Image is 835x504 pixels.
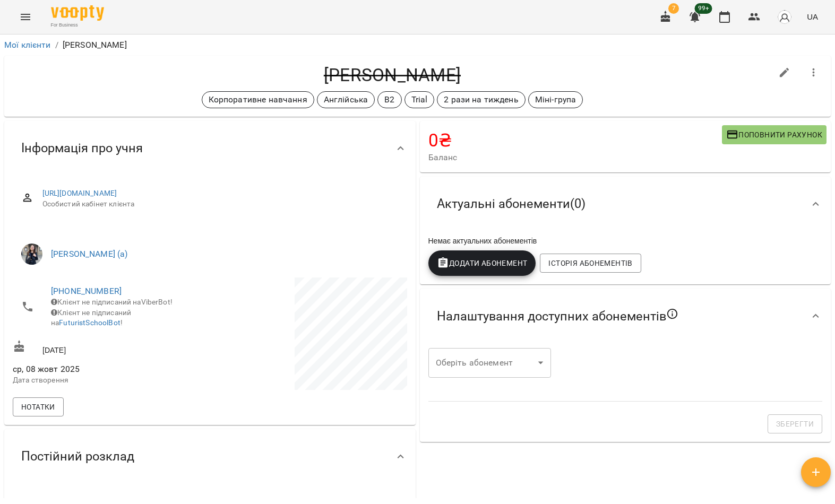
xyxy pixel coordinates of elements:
span: 7 [668,3,679,14]
span: Поповнити рахунок [726,128,822,141]
div: Trial [404,91,435,108]
button: Нотатки [13,397,64,416]
p: Англійська [324,93,368,106]
h4: [PERSON_NAME] [13,64,772,86]
span: Клієнт не підписаний на ! [51,308,131,327]
div: Англійська [317,91,375,108]
div: ​ [428,348,552,378]
button: Поповнити рахунок [722,125,827,144]
div: [DATE] [11,338,210,358]
button: Історія абонементів [540,254,641,273]
p: B2 [384,93,394,106]
span: Налаштування доступних абонементів [437,308,679,325]
span: For Business [51,22,104,29]
h4: 0 ₴ [428,129,722,151]
button: UA [803,7,822,27]
span: Актуальні абонементи ( 0 ) [437,196,586,212]
span: Клієнт не підписаний на ViberBot! [51,298,173,306]
div: Немає актуальних абонементів [426,233,825,248]
span: Історія абонементів [548,257,632,270]
a: Мої клієнти [4,40,51,50]
span: Особистий кабінет клієнта [42,199,399,210]
img: Хижняк Марія Сергіївна (а) [21,244,42,265]
span: UA [807,11,818,22]
div: Інформація про учня [4,121,416,176]
a: [URL][DOMAIN_NAME] [42,189,117,197]
div: Налаштування доступних абонементів [420,289,831,344]
p: Trial [411,93,428,106]
span: Баланс [428,151,722,164]
a: [PHONE_NUMBER] [51,286,122,296]
a: FuturistSchoolBot [59,318,120,327]
div: Міні-група [528,91,583,108]
p: Корпоративне навчання [209,93,307,106]
div: Актуальні абонементи(0) [420,177,831,231]
span: 99+ [695,3,712,14]
p: 2 рази на тиждень [444,93,519,106]
button: Додати Абонемент [428,250,536,276]
p: [PERSON_NAME] [63,39,127,51]
span: Постійний розклад [21,448,134,465]
div: Корпоративне навчання [202,91,314,108]
svg: Якщо не обрано жодного, клієнт зможе побачити всі публічні абонементи [666,308,679,320]
button: Menu [13,4,38,30]
p: Міні-група [535,93,576,106]
img: avatar_s.png [777,10,792,24]
a: [PERSON_NAME] (а) [51,249,128,259]
nav: breadcrumb [4,39,831,51]
span: ср, 08 жовт 2025 [13,363,208,376]
span: Нотатки [21,401,55,413]
li: / [55,39,58,51]
span: Інформація про учня [21,140,143,157]
p: Дата створення [13,375,208,386]
div: Постійний розклад [4,429,416,484]
div: 2 рази на тиждень [437,91,526,108]
span: Додати Абонемент [437,257,528,270]
div: B2 [377,91,401,108]
img: Voopty Logo [51,5,104,21]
